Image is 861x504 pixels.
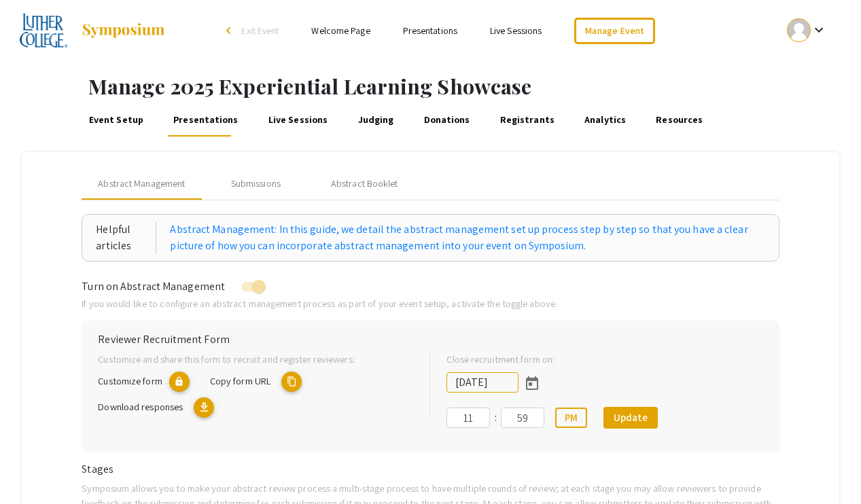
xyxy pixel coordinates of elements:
div: arrow_back_ios [226,26,234,35]
a: Event Setup [87,104,145,137]
iframe: Chat [10,443,58,494]
a: Live Sessions [490,24,542,37]
a: Judging [355,104,396,137]
h6: Reviewer Recruitment Form [98,333,762,346]
a: Presentations [171,104,241,137]
a: Donations [421,104,472,137]
h6: Stages [82,463,779,475]
p: If you would like to configure an abstract management process as part of your event setup, activa... [82,296,779,311]
a: 2025 Experiential Learning Showcase [20,14,166,48]
a: Presentations [403,24,457,37]
p: Customize and share this form to recruit and register reviewers: [98,352,408,367]
div: Submissions [231,177,281,191]
mat-icon: copy URL [281,372,302,392]
mat-icon: lock [169,372,190,392]
a: Resources [654,104,705,137]
a: Registrants [498,104,557,137]
div: Helpful articles [96,221,156,254]
input: Hours [446,408,490,428]
img: 2025 Experiential Learning Showcase [20,14,68,48]
a: Abstract Management: In this guide, we detail the abstract management set up process step by step... [170,221,765,254]
a: Welcome Page [311,24,370,37]
a: Manage Event [574,18,654,44]
input: Minutes [501,408,544,428]
mat-icon: Export responses [194,397,214,418]
span: Customize form [98,374,162,387]
button: Update [603,407,658,429]
div: Abstract Booklet [331,177,398,191]
img: Symposium by ForagerOne [81,22,166,39]
h1: Manage 2025 Experiential Learning Showcase [88,74,861,98]
span: Download responses [98,400,183,413]
span: Abstract Management [98,177,185,191]
span: Turn on Abstract Management [82,279,225,293]
button: Open calendar [519,369,546,396]
span: Exit Event [241,24,279,37]
button: Expand account dropdown [773,15,841,46]
button: PM [555,408,587,428]
span: Copy form URL [210,374,270,387]
label: Close recruitment form on: [446,352,555,367]
div: : [490,410,501,426]
a: Live Sessions [266,104,330,137]
a: Analytics [582,104,628,137]
mat-icon: Expand account dropdown [811,22,827,38]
